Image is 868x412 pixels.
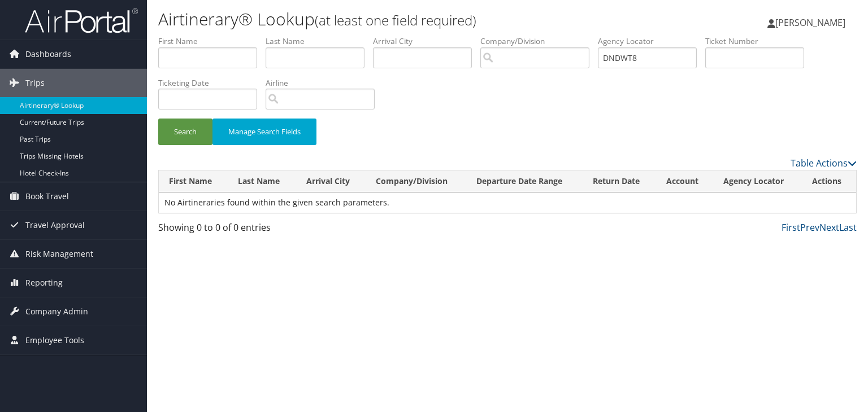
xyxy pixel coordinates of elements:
[212,119,316,145] button: Manage Search Fields
[158,36,266,47] label: First Name
[158,119,212,145] button: Search
[25,269,63,297] span: Reporting
[583,170,656,192] th: Return Date: activate to sort column ascending
[25,7,138,34] img: airportal-logo.png
[767,6,857,40] a: [PERSON_NAME]
[159,170,228,192] th: First Name: activate to sort column ascending
[158,221,320,240] div: Showing 0 to 0 of 0 entries
[819,221,839,234] a: Next
[25,69,45,97] span: Trips
[775,16,845,29] span: [PERSON_NAME]
[296,170,366,192] th: Arrival City: activate to sort column ascending
[25,297,88,326] span: Company Admin
[656,170,714,192] th: Account: activate to sort column ascending
[159,192,856,213] td: No Airtineraries found within the given search parameters.
[25,211,85,239] span: Travel Approval
[800,221,819,234] a: Prev
[598,36,705,47] label: Agency Locator
[782,221,800,234] a: First
[266,36,373,47] label: Last Name
[25,240,93,268] span: Risk Management
[315,11,476,29] small: (at least one field required)
[25,40,71,68] span: Dashboards
[228,170,296,192] th: Last Name: activate to sort column ascending
[25,182,69,211] span: Book Travel
[802,170,856,192] th: Actions
[373,36,480,47] label: Arrival City
[25,326,84,354] span: Employee Tools
[466,170,582,192] th: Departure Date Range: activate to sort column ascending
[713,170,801,192] th: Agency Locator: activate to sort column ascending
[480,36,598,47] label: Company/Division
[705,36,813,47] label: Ticket Number
[791,157,857,169] a: Table Actions
[366,170,466,192] th: Company/Division
[158,77,266,89] label: Ticketing Date
[266,77,383,89] label: Airline
[839,221,857,234] a: Last
[158,7,624,31] h1: Airtinerary® Lookup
